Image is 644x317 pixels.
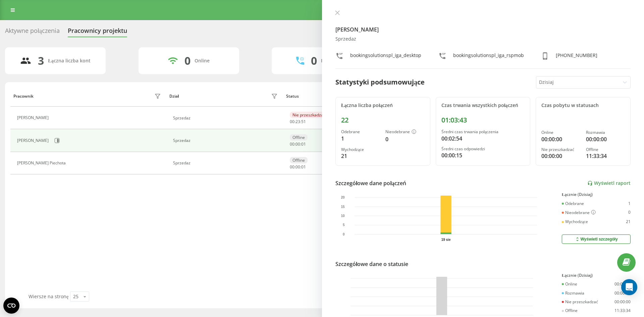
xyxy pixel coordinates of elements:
div: Status [286,94,299,99]
div: 0 [311,54,317,67]
span: 00 [296,164,300,170]
div: 11:33:34 [586,152,625,160]
div: Sprzedaz [173,116,279,120]
div: 21 [626,219,631,224]
div: Rozmawia [586,130,625,135]
div: 22 [341,116,425,124]
div: Wyświetl szczegóły [575,236,618,242]
div: Rozmawia [562,291,584,296]
div: : : [290,165,306,169]
div: 00:00:00 [614,300,631,304]
span: 00 [290,141,294,147]
span: 00 [296,141,300,147]
div: 00:00:00 [586,135,625,143]
div: 00:00:00 [541,135,580,143]
div: Nie przeszkadzać [541,147,580,152]
text: 19 sie [441,238,451,242]
div: Szczegółowe dane o statusie [335,260,408,268]
div: [PERSON_NAME] Piechota [17,161,67,165]
div: 21 [341,152,380,160]
button: Open CMP widget [3,298,19,314]
text: 5 [343,223,345,227]
div: Online [562,282,577,286]
h4: [PERSON_NAME] [335,25,631,34]
div: bookingsolutionspl_iga_rspmob [453,52,524,62]
div: Online [195,58,210,64]
div: Sprzedaz [173,161,279,165]
div: 11:33:34 [614,308,631,313]
div: [PERSON_NAME] [17,115,50,120]
div: Wychodzące [341,147,380,152]
span: 00 [290,119,294,124]
div: Łączna liczba kont [48,58,90,64]
div: : : [290,119,306,124]
div: Aktywne połączenia [5,27,60,38]
div: Łącznie (Dzisiaj) [562,273,631,278]
div: Dział [169,94,179,99]
div: Offline [290,157,308,163]
div: Nieodebrane [562,210,596,215]
div: 0 [385,135,424,143]
div: Średni czas trwania połączenia [441,129,525,134]
div: 3 [38,54,44,67]
div: Offline [290,134,308,141]
div: Offline [586,147,625,152]
div: 25 [73,293,78,300]
div: 1 [628,201,631,206]
div: Wychodzące [562,219,588,224]
div: Szczegółowe dane połączeń [335,179,406,187]
text: 20 [341,196,345,199]
div: bookingsolutionspl_iga_desktop [350,52,421,62]
div: [PHONE_NUMBER] [556,52,597,62]
div: 00:00:00 [614,282,631,286]
text: 10 [341,214,345,218]
text: 15 [341,205,345,209]
div: Nie przeszkadzać [562,300,598,304]
div: 00:00:00 [614,291,631,296]
div: 0 [184,54,191,67]
div: Nie przeszkadzać [290,112,328,118]
div: Czas trwania wszystkich połączeń [441,103,525,108]
div: Nieodebrane [385,129,424,135]
div: 00:00:15 [441,151,525,159]
div: : : [290,142,306,147]
div: Odebrane [341,129,380,134]
div: Rozmawiają [321,58,348,64]
span: 00 [290,164,294,170]
div: Sprzedaz [173,138,279,143]
span: 01 [301,141,306,147]
div: Czas pobytu w statusach [541,103,625,108]
div: 01:03:43 [441,116,525,124]
a: Wyświetl raport [587,180,631,186]
div: Online [541,130,580,135]
div: 00:02:54 [441,135,525,143]
div: 0 [628,210,631,215]
div: Open Intercom Messenger [621,279,637,295]
div: 1 [341,135,380,143]
div: Łączna liczba połączeń [341,103,425,108]
div: Pracownik [13,94,34,99]
div: Odebrane [562,201,584,206]
div: Sprzedaz [335,36,631,42]
span: 01 [301,164,306,170]
div: [PERSON_NAME] [17,138,50,143]
div: Pracownicy projektu [68,27,127,38]
button: Wyświetl szczegóły [562,234,631,244]
span: 51 [301,119,306,124]
div: Statystyki podsumowujące [335,77,425,87]
text: 0 [343,232,345,236]
div: Offline [562,308,578,313]
span: 23 [296,119,300,124]
div: Łącznie (Dzisiaj) [562,192,631,197]
span: Wiersze na stronę [29,293,68,300]
div: Średni czas odpowiedzi [441,147,525,151]
div: 00:00:00 [541,152,580,160]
